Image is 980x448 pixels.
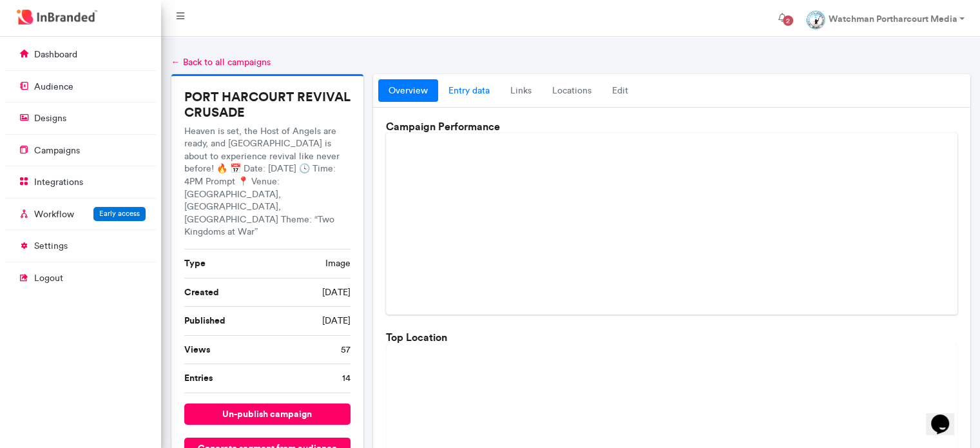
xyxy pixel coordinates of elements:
p: audience [34,81,73,93]
span: [DATE] [322,286,351,299]
button: un-publish campaign [184,404,351,425]
a: overview [378,79,438,102]
p: logout [34,272,63,285]
a: Edit [602,79,639,102]
b: Type [184,257,206,269]
a: WorkflowEarly access [5,202,156,226]
a: audience [5,74,156,99]
a: ← Back to all campaigns [171,57,271,68]
a: Watchman Portharcourt Media [796,5,975,31]
p: dashboard [34,48,77,61]
span: 57 [341,344,351,356]
span: 14 [342,372,351,385]
span: [DATE] [322,315,351,327]
a: campaigns [5,138,156,162]
span: image [325,257,351,270]
a: dashboard [5,42,156,66]
p: settings [34,240,68,253]
h5: PORT HARCOURT REVIVAL CRUSADE [184,89,351,120]
strong: Watchman Portharcourt Media [828,13,957,24]
b: Created [184,286,219,298]
img: profile dp [806,10,825,30]
b: Published [184,315,226,326]
span: 2 [783,15,793,26]
a: locations [542,79,602,102]
a: integrations [5,170,156,194]
p: campaigns [34,144,80,157]
a: settings [5,233,156,258]
p: designs [34,112,66,125]
p: Heaven is set, the Host of Angels are ready, and [GEOGRAPHIC_DATA] is about to experience revival... [184,125,351,239]
a: entry data [438,79,500,102]
iframe: chat widget [926,396,967,435]
a: links [500,79,542,102]
button: 2 [767,5,796,31]
span: Early access [99,209,140,218]
b: Views [184,344,210,355]
img: InBranded Logo [14,6,101,28]
a: designs [5,106,156,130]
h6: Campaign Performance [386,121,957,133]
p: integrations [34,176,83,189]
b: Entries [184,372,213,384]
h6: Top Location [386,331,957,344]
p: Workflow [34,208,74,221]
